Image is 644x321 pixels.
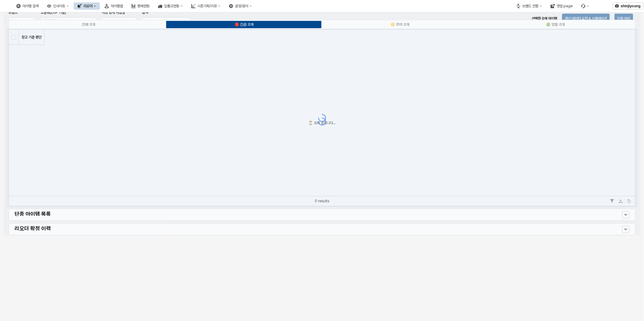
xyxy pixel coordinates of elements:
[522,4,538,8] div: 브랜드 전환
[578,2,593,10] div: 버그 제보 및 기능 개선 요청
[13,2,42,10] button: 아이템 검색
[612,2,643,10] button: shinjiyoung
[188,2,224,10] button: 시즌기획/리뷰
[513,2,546,10] button: 브랜드 전환
[22,4,39,8] div: 아이템 검색
[235,4,248,8] div: 설정/관리
[128,2,153,10] button: 판매현황
[621,4,641,8] p: shinjiyoung
[83,4,92,8] div: 리오더
[111,4,123,8] div: 아이템맵
[137,4,149,8] div: 판매현황
[74,2,100,10] button: 리오더
[154,2,186,10] button: 입출고현황
[197,4,217,8] div: 시즌기획/리뷰
[225,2,256,10] button: 설정/관리
[547,2,576,10] button: 영업 page
[53,4,65,8] div: 인사이트
[557,4,573,8] div: 영업 page
[164,4,179,8] div: 입출고현황
[101,2,126,10] button: 아이템맵
[43,2,72,10] button: 인사이트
